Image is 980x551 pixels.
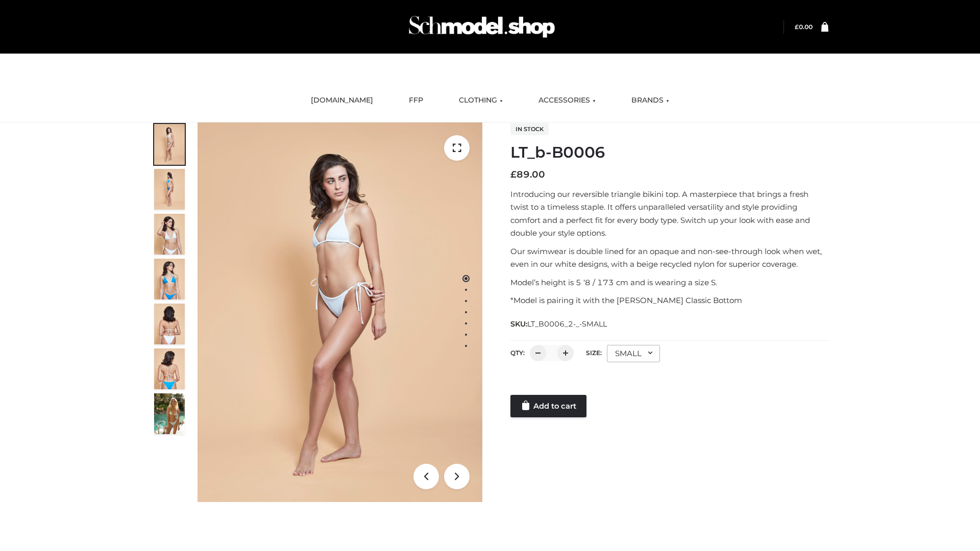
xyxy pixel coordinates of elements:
[510,123,549,135] span: In stock
[586,349,602,357] label: Size:
[401,89,431,112] a: FFP
[510,188,828,240] p: Introducing our reversible triangle bikini top. A masterpiece that brings a fresh twist to a time...
[198,122,482,502] img: ArielClassicBikiniTop_CloudNine_AzureSky_OW114ECO_1
[510,169,545,180] bdi: 89.00
[303,89,381,112] a: [DOMAIN_NAME]
[607,345,660,362] div: SMALL
[154,214,185,255] img: ArielClassicBikiniTop_CloudNine_AzureSky_OW114ECO_3-scaled.jpg
[510,349,525,357] label: QTY:
[795,23,813,31] a: £0.00
[510,169,517,180] span: £
[510,276,828,289] p: Model’s height is 5 ‘8 / 173 cm and is wearing a size S.
[451,89,510,112] a: CLOTHING
[510,395,586,417] a: Add to cart
[510,245,828,271] p: Our swimwear is double lined for an opaque and non-see-through look when wet, even in our white d...
[531,89,603,112] a: ACCESSORIES
[624,89,677,112] a: BRANDS
[527,319,607,329] span: LT_B0006_2-_-SMALL
[154,393,185,434] img: Arieltop_CloudNine_AzureSky2.jpg
[510,143,828,162] h1: LT_b-B0006
[795,23,799,31] span: £
[510,318,608,330] span: SKU:
[154,169,185,210] img: ArielClassicBikiniTop_CloudNine_AzureSky_OW114ECO_2-scaled.jpg
[154,259,185,299] img: ArielClassicBikiniTop_CloudNine_AzureSky_OW114ECO_4-scaled.jpg
[405,7,558,47] img: Schmodel Admin 964
[795,23,813,31] bdi: 0.00
[154,124,185,165] img: ArielClassicBikiniTop_CloudNine_AzureSky_OW114ECO_1-scaled.jpg
[154,348,185,389] img: ArielClassicBikiniTop_CloudNine_AzureSky_OW114ECO_8-scaled.jpg
[510,294,828,307] p: *Model is pairing it with the [PERSON_NAME] Classic Bottom
[154,304,185,344] img: ArielClassicBikiniTop_CloudNine_AzureSky_OW114ECO_7-scaled.jpg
